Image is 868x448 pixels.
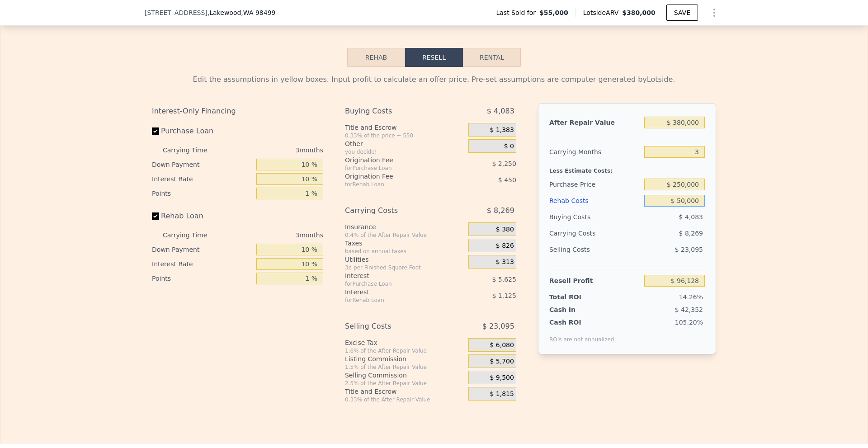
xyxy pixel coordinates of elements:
[549,305,606,314] div: Cash In
[208,8,276,17] span: , Lakewood
[152,157,253,172] div: Down Payment
[463,48,521,67] button: Rental
[675,246,703,253] span: $ 23,095
[549,144,641,160] div: Carrying Months
[496,226,514,234] span: $ 380
[482,318,514,335] span: $ 23,095
[345,255,465,264] div: Utilities
[345,248,465,255] div: based on annual taxes
[345,380,465,387] div: 2.5% of the After Repair Value
[345,165,446,172] div: for Purchase Loan
[539,8,568,17] span: $55,000
[583,8,622,17] span: Lotside ARV
[496,258,514,266] span: $ 313
[345,231,465,239] div: 0.4% of the After Repair Value
[705,4,723,22] button: Show Options
[405,48,463,67] button: Resell
[487,203,514,219] span: $ 8,269
[490,126,514,134] span: $ 1,383
[498,176,516,184] span: $ 450
[345,387,465,396] div: Title and Escrow
[225,143,323,157] div: 3 months
[152,123,253,139] label: Purchase Loan
[345,181,446,188] div: for Rehab Loan
[549,273,641,289] div: Resell Profit
[345,103,446,119] div: Buying Costs
[345,222,465,231] div: Insurance
[345,363,465,371] div: 1.5% of the After Repair Value
[152,208,253,224] label: Rehab Loan
[145,8,208,17] span: [STREET_ADDRESS]
[549,209,641,225] div: Buying Costs
[666,5,698,21] button: SAVE
[345,396,465,403] div: 0.33% of the After Repair Value
[490,341,514,349] span: $ 6,080
[622,9,656,16] span: $380,000
[679,293,703,301] span: 14.26%
[241,9,275,16] span: , WA 98499
[675,306,703,313] span: $ 42,352
[492,292,516,299] span: $ 1,125
[675,319,703,326] span: 105.20%
[152,271,253,286] div: Points
[345,288,446,297] div: Interest
[345,297,446,304] div: for Rehab Loan
[152,242,253,257] div: Down Payment
[345,338,465,347] div: Excise Tax
[345,123,465,132] div: Title and Escrow
[549,318,614,327] div: Cash ROI
[345,172,446,181] div: Origination Fee
[496,8,539,17] span: Last Sold for
[345,280,446,288] div: for Purchase Loan
[490,358,514,366] span: $ 5,700
[679,230,703,237] span: $ 8,269
[549,292,606,302] div: Total ROI
[549,225,606,241] div: Carrying Costs
[504,142,514,151] span: $ 0
[345,156,446,165] div: Origination Fee
[345,203,446,219] div: Carrying Costs
[152,212,159,220] input: Rehab Loan
[679,213,703,221] span: $ 4,083
[496,242,514,250] span: $ 826
[152,186,253,201] div: Points
[492,160,516,167] span: $ 2,250
[492,276,516,283] span: $ 5,625
[549,327,614,343] div: ROIs are not annualized
[152,172,253,186] div: Interest Rate
[345,264,465,271] div: 3¢ per Finished Square Foot
[345,239,465,248] div: Taxes
[345,371,465,380] div: Selling Commission
[549,193,641,209] div: Rehab Costs
[345,132,465,139] div: 0.33% of the price + 550
[549,241,641,258] div: Selling Costs
[549,160,705,176] div: Less Estimate Costs:
[225,228,323,242] div: 3 months
[152,127,159,135] input: Purchase Loan
[163,228,222,242] div: Carrying Time
[345,271,446,280] div: Interest
[163,143,222,157] div: Carrying Time
[345,347,465,354] div: 1.6% of the After Repair Value
[549,114,641,131] div: After Repair Value
[549,176,641,193] div: Purchase Price
[152,103,323,119] div: Interest-Only Financing
[345,148,465,156] div: you decide!
[345,139,465,148] div: Other
[152,74,716,85] div: Edit the assumptions in yellow boxes. Input profit to calculate an offer price. Pre-set assumptio...
[345,354,465,363] div: Listing Commission
[347,48,405,67] button: Rehab
[345,318,446,335] div: Selling Costs
[487,103,514,119] span: $ 4,083
[490,374,514,382] span: $ 9,500
[152,257,253,271] div: Interest Rate
[490,390,514,398] span: $ 1,815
